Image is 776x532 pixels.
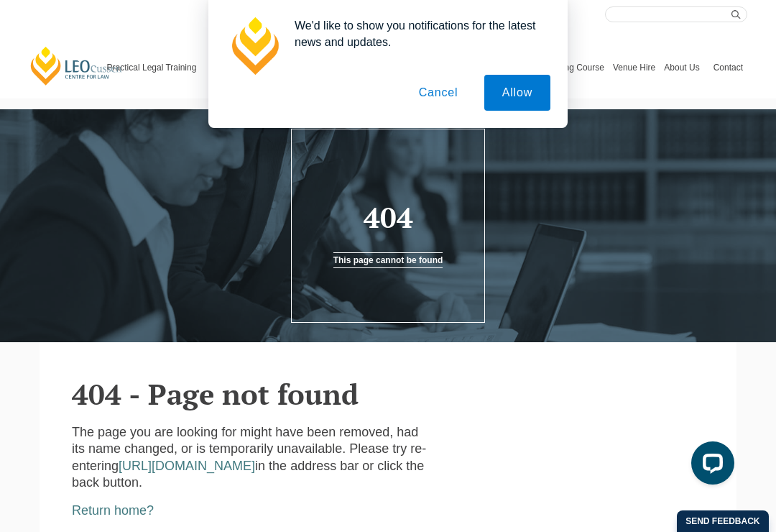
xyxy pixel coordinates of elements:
a: [URL][DOMAIN_NAME] [119,459,255,473]
a: Return home? [72,503,154,518]
h2: 404 - Page not found [72,378,704,410]
h1: 404 [295,201,481,233]
p: The page you are looking for might have been removed, had its name changed, or is temporarily una... [72,424,432,492]
a: This page cannot be found [333,252,443,268]
button: Cancel [401,75,476,111]
div: We'd like to show you notifications for the latest news and updates. [283,17,550,50]
button: Allow [484,75,550,111]
img: notification icon [226,17,283,75]
iframe: LiveChat chat widget [680,436,740,496]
